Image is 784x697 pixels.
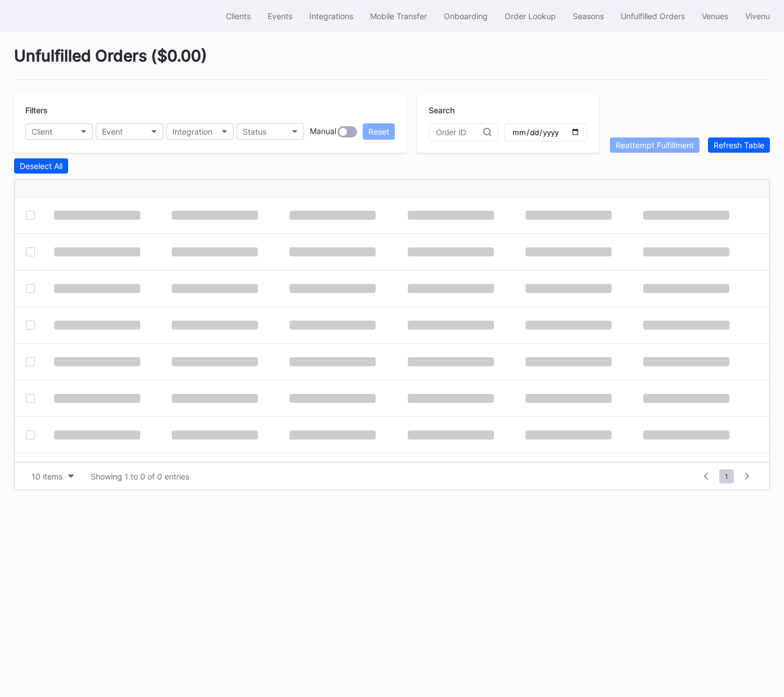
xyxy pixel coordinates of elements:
button: Clients [217,6,259,26]
div: Venues [702,11,728,21]
button: Onboarding [435,6,496,26]
button: Order Lookup [496,6,564,26]
button: Vivenu [737,6,778,26]
div: Seasons [573,11,604,21]
div: Event [102,127,123,136]
button: Seasons [564,6,612,26]
div: Unfulfilled Orders ( $0.00 ) [14,46,770,80]
div: Events [268,11,292,21]
div: 10 items [32,472,63,481]
div: Clients [226,11,251,21]
button: Refresh Table [708,137,770,153]
button: Events [259,6,301,26]
button: Integration [166,123,234,140]
div: Search [429,105,587,115]
div: Status [243,127,266,136]
div: Mobile Transfer [370,11,427,21]
button: Client [25,123,93,140]
input: Order ID [436,128,483,137]
button: Unfulfilled Orders [612,6,693,26]
div: Vivenu [745,11,770,21]
div: Client [32,127,52,136]
div: Integrations [309,11,353,21]
button: Deselect All [14,158,68,174]
div: Deselect All [20,161,63,171]
span: 1 [719,469,734,483]
button: Event [96,123,163,140]
button: Status [237,123,304,140]
div: Filters [25,105,395,115]
div: Unfulfilled Orders [621,11,685,21]
div: Integration [172,127,212,136]
button: 10 items [26,469,79,484]
button: Mobile Transfer [362,6,435,26]
button: Venues [693,6,737,26]
div: Onboarding [444,11,488,21]
button: Reset [363,123,395,140]
div: Reattempt Fulfillment [616,140,694,150]
div: Manual [310,126,336,137]
div: Order Lookup [505,11,556,21]
button: Reattempt Fulfillment [610,137,700,153]
div: Reset [368,127,389,136]
button: Integrations [301,6,362,26]
div: Showing 1 to 0 of 0 entries [91,472,189,481]
div: Refresh Table [714,140,764,150]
